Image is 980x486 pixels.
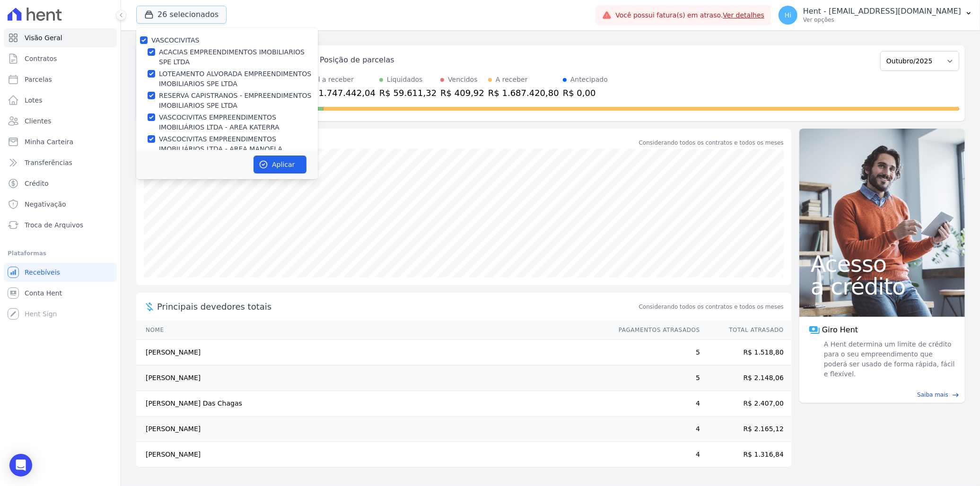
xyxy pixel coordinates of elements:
[448,75,477,85] div: Vencidos
[803,16,961,24] p: Ver opções
[4,112,117,130] a: Clientes
[136,365,610,391] td: [PERSON_NAME]
[157,300,637,313] span: Principais devedores totais
[25,137,73,147] span: Minha Carteira
[4,174,117,193] a: Crédito
[4,195,117,214] a: Negativação
[136,442,610,468] td: [PERSON_NAME]
[811,252,954,275] span: Acesso
[25,200,66,209] span: Negativação
[8,248,113,259] div: Plataformas
[305,87,376,99] div: R$ 1.747.442,04
[9,454,32,477] div: Open Intercom Messenger
[610,321,700,340] th: Pagamentos Atrasados
[320,54,394,66] div: Posição de parcelas
[615,10,764,20] span: Você possui fatura(s) em atraso.
[4,216,117,234] a: Troca de Arquivos
[136,6,227,24] button: 26 selecionados
[440,87,484,99] div: R$ 409,92
[136,340,610,365] td: [PERSON_NAME]
[159,134,318,154] label: VASCOCIVITAS EMPREENDIMENTOS IMOBILIÁRIOS LTDA - AREA MANOELA
[610,340,700,365] td: 5
[4,91,117,110] a: Lotes
[570,75,608,85] div: Antecipado
[610,417,700,442] td: 4
[496,75,528,85] div: A receber
[25,220,83,230] span: Troca de Arquivos
[159,113,318,132] label: VASCOCIVITAS EMPREENDIMENTOS IMOBILIÁRIOS LTDA - AREA KATERRA
[157,136,637,149] div: Saldo devedor total
[700,321,791,340] th: Total Atrasado
[25,179,49,188] span: Crédito
[610,391,700,417] td: 4
[563,87,608,99] div: R$ 0,00
[254,156,306,174] button: Aplicar
[610,442,700,468] td: 4
[4,70,117,89] a: Parcelas
[4,28,117,47] a: Visão Geral
[822,339,955,379] span: A Hent determina um limite de crédito para o seu empreendimento que poderá ser usado de forma ráp...
[805,391,959,399] a: Saiba mais east
[25,33,62,43] span: Visão Geral
[25,95,43,105] span: Lotes
[723,11,764,19] a: Ver detalhes
[136,391,610,417] td: [PERSON_NAME] Das Chagas
[305,75,376,85] div: Total a receber
[811,275,954,298] span: a crédito
[25,268,60,277] span: Recebíveis
[4,132,117,151] a: Minha Carteira
[488,87,559,99] div: R$ 1.687.420,80
[917,391,948,399] span: Saiba mais
[822,324,858,336] span: Giro Hent
[159,91,318,111] label: RESERVA CAPISTRANOS - EMPREENDIMENTOS IMOBILIARIOS SPE LTDA
[159,69,318,89] label: LOTEAMENTO ALVORADA EMPREENDIMENTOS IMOBILIARIOS SPE LTDA
[159,47,318,67] label: ACACIAS EMPREENDIMENTOS IMOBILIARIOS SPE LTDA
[25,116,51,126] span: Clientes
[136,417,610,442] td: [PERSON_NAME]
[136,321,610,340] th: Nome
[4,49,117,68] a: Contratos
[4,263,117,282] a: Recebíveis
[387,75,423,85] div: Liquidados
[700,442,791,468] td: R$ 1.316,84
[610,365,700,391] td: 5
[700,417,791,442] td: R$ 2.165,12
[25,158,72,167] span: Transferências
[4,153,117,172] a: Transferências
[379,87,437,99] div: R$ 59.611,32
[785,12,791,18] span: Hi
[151,36,199,44] label: VASCOCIVITAS
[700,365,791,391] td: R$ 2.148,06
[25,75,52,84] span: Parcelas
[803,7,961,16] p: Hent - [EMAIL_ADDRESS][DOMAIN_NAME]
[25,288,62,298] span: Conta Hent
[700,340,791,365] td: R$ 1.518,80
[952,391,959,399] span: east
[639,303,784,311] span: Considerando todos os contratos e todos os meses
[639,139,784,147] div: Considerando todos os contratos e todos os meses
[25,54,57,63] span: Contratos
[771,2,980,28] button: Hi Hent - [EMAIL_ADDRESS][DOMAIN_NAME] Ver opções
[4,284,117,303] a: Conta Hent
[700,391,791,417] td: R$ 2.407,00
